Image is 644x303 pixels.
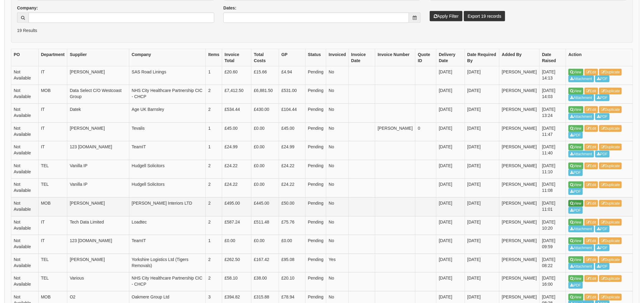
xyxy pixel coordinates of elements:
[222,254,251,273] td: £262.50
[436,273,465,291] td: [DATE]
[305,141,326,160] td: Pending
[38,235,67,254] td: IT
[436,49,465,66] th: Delivery Date
[251,141,279,160] td: £0.00
[569,69,583,76] a: View
[279,273,305,291] td: £20.10
[129,273,206,291] td: NHS City Healthcare Partnership CIC - CHCP
[569,263,594,270] a: Attachment
[569,226,594,232] a: Attachment
[499,254,540,273] td: [PERSON_NAME]
[129,49,206,66] th: Company
[11,254,39,273] td: Not Available
[222,66,251,85] td: £20.60
[279,104,305,122] td: £104.44
[436,122,465,141] td: [DATE]
[499,122,540,141] td: [PERSON_NAME]
[326,141,349,160] td: No
[251,197,279,216] td: £445.00
[585,238,598,244] a: Edit
[436,66,465,85] td: [DATE]
[569,88,583,94] a: View
[129,104,206,122] td: Age UK Barnsley
[38,104,67,122] td: IT
[222,104,251,122] td: £534.44
[585,200,598,207] a: Edit
[305,122,326,141] td: Pending
[569,181,583,188] a: View
[585,294,598,301] a: Edit
[566,49,633,66] th: Action
[599,294,622,301] a: Duplicate
[279,235,305,254] td: £0.00
[279,49,305,66] th: GP
[206,160,222,179] td: 2
[599,181,622,188] a: Duplicate
[569,113,594,120] a: Attachment
[436,160,465,179] td: [DATE]
[251,273,279,291] td: £38.00
[415,49,436,66] th: Quote ID
[67,141,129,160] td: 123 [DOMAIN_NAME]
[38,85,67,104] td: MOB
[305,85,326,104] td: Pending
[129,254,206,273] td: Yorkshire Logistics Ltd (Tigers Removals)
[38,197,67,216] td: MOB
[585,106,598,113] a: Edit
[223,5,236,11] label: Dates:
[129,197,206,216] td: [PERSON_NAME] Interiors LTD
[465,160,499,179] td: [DATE]
[569,256,583,263] a: View
[569,294,583,301] a: View
[436,141,465,160] td: [DATE]
[326,66,349,85] td: No
[540,254,566,273] td: [DATE] 08:22
[129,141,206,160] td: TeamIT
[206,273,222,291] td: 2
[499,235,540,254] td: [PERSON_NAME]
[585,144,598,150] a: Edit
[569,207,583,214] a: PDF
[599,238,622,244] a: Duplicate
[67,216,129,235] td: Tech Data Limited
[279,254,305,273] td: £95.08
[67,85,129,104] td: Data Select C/O Westcoast Group
[206,141,222,160] td: 1
[38,160,67,179] td: TEL
[540,216,566,235] td: [DATE] 10:20
[436,179,465,198] td: [DATE]
[595,226,610,232] a: PDF
[11,122,39,141] td: Not Available
[569,245,594,251] a: Attachment
[129,122,206,141] td: Tevalis
[206,179,222,198] td: 2
[326,85,349,104] td: No
[206,235,222,254] td: 1
[251,160,279,179] td: £0.00
[375,49,415,66] th: Invoice Number
[326,235,349,254] td: No
[540,141,566,160] td: [DATE] 11:40
[326,197,349,216] td: No
[279,216,305,235] td: £75.76
[436,216,465,235] td: [DATE]
[465,141,499,160] td: [DATE]
[465,85,499,104] td: [DATE]
[326,216,349,235] td: No
[430,11,463,21] button: Apply Filter
[465,235,499,254] td: [DATE]
[279,197,305,216] td: £50.00
[599,256,622,263] a: Duplicate
[595,245,610,251] a: PDF
[415,122,436,141] td: 0
[11,273,39,291] td: Not Available
[499,66,540,85] td: [PERSON_NAME]
[326,179,349,198] td: No
[569,125,583,132] a: View
[585,275,598,282] a: Edit
[251,122,279,141] td: £0.00
[279,66,305,85] td: £4.94
[38,141,67,160] td: IT
[585,163,598,169] a: Edit
[251,179,279,198] td: £0.00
